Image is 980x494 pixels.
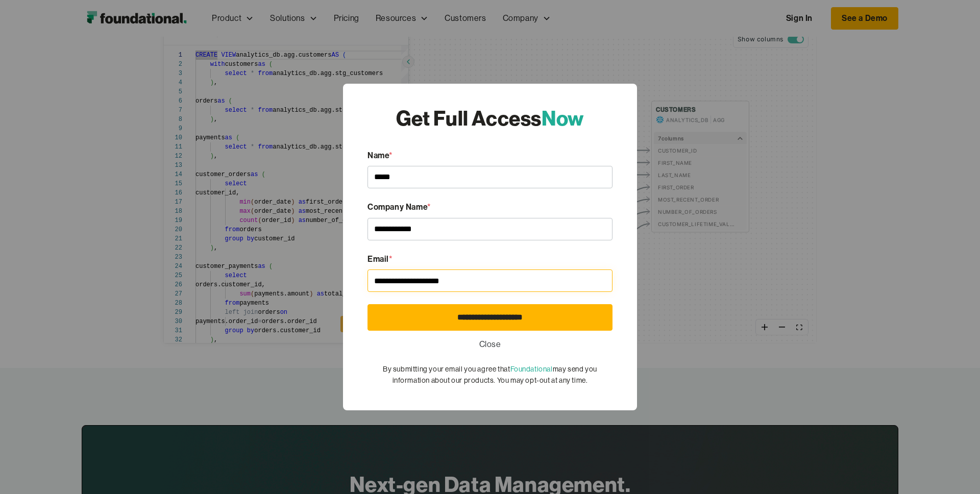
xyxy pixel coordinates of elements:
div: Company Name [367,201,612,214]
a: Close [479,338,501,351]
form: Email Form [Query Analysis] [367,149,612,386]
div: Get Full Access [396,104,584,133]
div: By submitting your email you agree that may send you information about our products. You may opt-... [367,363,612,386]
span: Now [542,105,584,131]
div: Name [367,149,612,162]
div: Email [367,253,612,266]
a: Foundational [510,365,553,373]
